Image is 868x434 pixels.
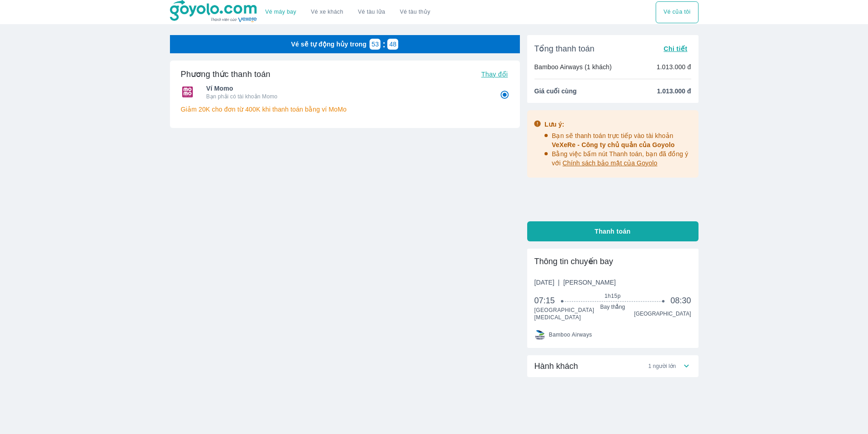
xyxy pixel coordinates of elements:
[527,221,699,241] button: Thanh toán
[552,141,675,148] span: VeXeRe - Công ty chủ quản của Goyolo
[558,279,560,286] span: |
[534,87,577,96] span: Giá cuối cùng
[549,331,592,338] span: Bamboo Airways
[534,278,616,287] span: [DATE]
[657,87,691,96] span: 1.013.000 đ
[552,132,675,148] span: Bạn sẽ thanh toán trực tiếp vào tài khoản
[648,363,676,370] span: 1 người lớn
[656,1,698,23] div: choose transportation mode
[562,292,663,300] span: 1h15p
[481,71,508,78] span: Thay đổi
[552,149,692,168] p: Bằng việc bấm nút Thanh toán, bạn đã đồng ý với
[181,81,509,103] div: Ví MomoVí MomoBạn phải có tài khoản Momo
[660,42,691,55] button: Chi tiết
[206,93,487,100] p: Bạn phải có tài khoản Momo
[534,256,691,267] div: Thông tin chuyến bay
[392,1,437,23] button: Vé tàu thủy
[478,68,511,81] button: Thay đổi
[527,355,699,377] div: Hành khách1 người lớn
[351,1,393,23] a: Vé tàu lửa
[380,40,387,49] p: :
[206,84,487,93] span: Ví Momo
[389,40,396,49] p: 48
[311,9,343,15] a: Vé xe khách
[181,69,271,80] h6: Phương thức thanh toán
[563,279,616,286] span: [PERSON_NAME]
[544,120,692,129] div: Lưu ý:
[534,62,612,71] p: Bamboo Airways (1 khách)
[265,9,296,15] a: Vé máy bay
[534,43,595,54] span: Tổng thanh toán
[534,295,563,306] span: 07:15
[291,40,367,49] p: Vé sẽ tự động hủy trong
[372,40,379,49] p: 53
[534,361,578,372] span: Hành khách
[562,303,663,311] span: Bay thẳng
[595,227,631,236] span: Thanh toán
[181,105,509,114] p: Giảm 20K cho đơn từ 400K khi thanh toán bằng ví MoMo
[258,1,437,23] div: choose transportation mode
[563,159,657,167] span: Chính sách bảo mật của Goyolo
[657,62,691,71] p: 1.013.000 đ
[663,45,687,52] span: Chi tiết
[181,87,195,97] img: Ví Momo
[670,295,691,306] span: 08:30
[656,1,698,23] button: Vé của tôi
